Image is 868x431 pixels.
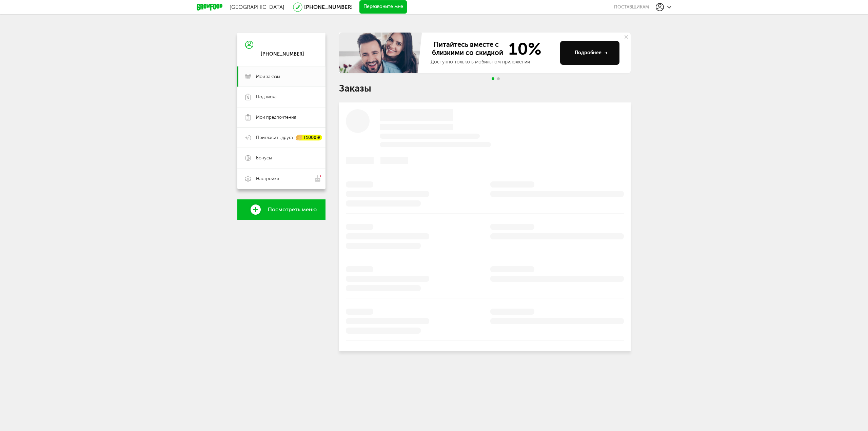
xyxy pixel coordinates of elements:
span: Подписка [256,94,277,100]
span: [GEOGRAPHIC_DATA] [230,4,284,10]
span: Мои предпочтения [256,114,296,120]
span: Мои заказы [256,74,280,80]
h1: Заказы [339,84,631,93]
div: +1000 ₽ [296,135,322,141]
a: Бонусы [237,148,325,168]
a: Настройки [237,168,325,189]
span: Пригласить друга [256,135,293,141]
span: Посмотреть меню [268,207,317,213]
span: Настройки [256,176,279,182]
a: Мои предпочтения [237,107,325,128]
a: Мои заказы [237,66,325,87]
img: family-banner.579af9d.jpg [339,33,424,73]
button: Перезвоните мне [359,0,407,14]
span: Go to slide 2 [497,77,500,80]
span: Бонусы [256,155,272,161]
a: Посмотреть меню [237,199,325,220]
a: Пригласить друга +1000 ₽ [237,128,325,148]
a: [PHONE_NUMBER] [304,4,353,10]
span: Питайтесь вместе с близкими со скидкой [431,40,505,57]
span: Go to slide 1 [492,77,494,80]
div: [PHONE_NUMBER] [261,51,304,57]
a: Подписка [237,87,325,107]
button: Подробнее [560,41,619,65]
div: Подробнее [575,50,608,56]
div: Доступно только в мобильном приложении [431,59,555,65]
span: 10% [505,40,541,57]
